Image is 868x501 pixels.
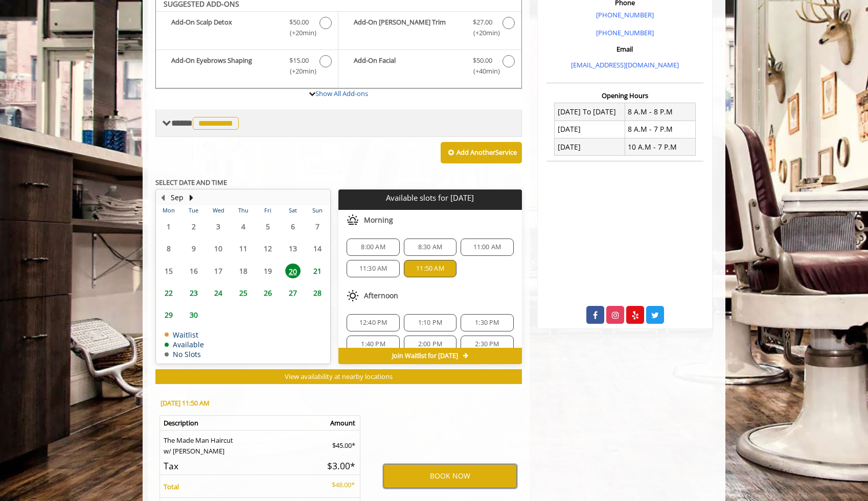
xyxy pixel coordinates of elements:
b: Add-On Eyebrows Shaping [171,55,279,77]
td: Select day23 [181,282,205,304]
td: [DATE] To [DATE] [555,103,625,121]
span: 22 [161,285,176,300]
div: 2:00 PM [404,336,456,353]
th: Sun [305,205,330,216]
td: Select day21 [305,260,330,282]
td: 8 A.M - 8 P.M [625,103,695,121]
td: [DATE] [555,138,625,156]
th: Fri [256,205,280,216]
td: Select day28 [305,282,330,304]
div: 11:30 AM [347,260,399,277]
th: Mon [156,205,181,216]
button: Add AnotherService [441,142,522,163]
label: Add-On Facial [344,55,516,79]
b: Add-On [PERSON_NAME] Trim [354,17,462,38]
div: 12:40 PM [347,314,399,331]
span: 2:30 PM [475,340,499,348]
button: Next Month [187,192,195,203]
b: Add-On Facial [354,55,462,77]
div: 1:30 PM [461,314,513,331]
td: Select day26 [256,282,280,304]
span: 2:00 PM [418,340,442,348]
td: Select day30 [181,304,205,326]
div: 1:10 PM [404,314,456,331]
span: Morning [364,216,393,224]
span: Afternoon [364,292,398,300]
button: View availability at nearby locations [155,369,522,384]
th: Thu [231,205,255,216]
label: Add-On Beard Trim [344,17,516,41]
span: 1:30 PM [475,319,499,327]
span: (+20min ) [467,28,497,38]
div: 8:00 AM [347,238,399,256]
span: 29 [161,307,176,322]
span: Join Waitlist for [DATE] [392,352,458,360]
span: 11:00 AM [473,243,501,251]
span: (+20min ) [284,28,314,38]
b: Total [164,482,179,491]
td: Available [165,341,204,348]
button: Previous Month [158,192,167,203]
div: 11:00 AM [461,238,513,256]
div: 8:30 AM [404,238,456,256]
div: 2:30 PM [461,336,513,353]
span: 26 [260,285,276,300]
b: Add-On Scalp Detox [171,17,279,38]
td: Select day20 [280,260,305,282]
span: 23 [186,285,201,300]
span: (+40min ) [467,66,497,77]
span: 27 [285,285,301,300]
a: [PHONE_NUMBER] [596,28,654,37]
span: $27.00 [473,17,492,28]
span: 8:00 AM [361,243,385,251]
td: Select day29 [156,304,181,326]
td: 10 A.M - 7 P.M [625,138,695,156]
img: afternoon slots [347,290,359,302]
span: View availability at nearby locations [285,372,393,381]
th: Wed [206,205,231,216]
span: 21 [310,264,325,278]
span: (+20min ) [284,66,314,77]
button: BOOK NOW [383,464,517,488]
span: 1:10 PM [418,319,442,327]
span: 30 [186,307,201,322]
p: Available slots for [DATE] [342,194,517,202]
span: 11:30 AM [359,265,387,273]
td: Select day22 [156,282,181,304]
th: Sat [280,205,305,216]
img: morning slots [347,214,359,226]
span: 24 [211,285,226,300]
button: Sep [171,192,184,203]
td: The Made Man Haircut w/ [PERSON_NAME] [160,430,317,456]
h5: Tax [164,461,313,471]
td: [DATE] [555,121,625,138]
td: Select day25 [231,282,255,304]
a: [PHONE_NUMBER] [596,10,654,19]
span: 28 [310,285,325,300]
span: 11:50 AM [416,265,444,273]
p: $48.00* [321,480,355,490]
span: 8:30 AM [418,243,442,251]
a: [EMAIL_ADDRESS][DOMAIN_NAME] [571,60,679,69]
label: Add-On Scalp Detox [161,17,333,41]
div: 11:50 AM [404,260,456,277]
div: 1:40 PM [347,336,399,353]
b: Add Another Service [456,148,517,157]
td: Waitlist [165,331,204,339]
h3: Email [549,45,701,53]
td: $45.00* [317,430,360,456]
td: No Slots [165,350,204,358]
span: 25 [236,285,251,300]
span: 20 [285,264,301,278]
b: SELECT DATE AND TIME [155,178,227,187]
span: $50.00 [473,55,492,66]
span: $15.00 [289,55,309,66]
b: Description [164,418,198,427]
th: Tue [181,205,205,216]
a: Show All Add-ons [315,89,368,98]
td: Select day24 [206,282,231,304]
span: 12:40 PM [359,319,387,327]
td: Select day27 [280,282,305,304]
td: 8 A.M - 7 P.M [625,121,695,138]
